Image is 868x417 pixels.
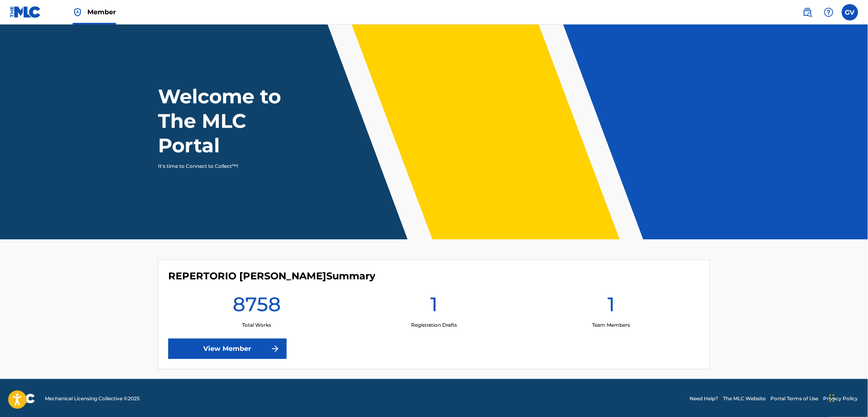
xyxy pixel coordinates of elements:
[168,270,375,282] h4: REPERTORIO VEGA
[608,292,615,321] h1: 1
[723,395,766,402] a: The MLC Website
[827,378,868,417] div: Widget de chat
[158,163,300,170] p: It's time to Connect to Collect™!
[827,378,868,417] iframe: Chat Widget
[73,7,82,17] img: Top Rightsholder
[690,395,719,402] a: Need Help?
[87,7,116,17] span: Member
[158,84,311,158] h1: Welcome to The MLC Portal
[824,7,834,17] img: help
[592,321,630,329] p: Team Members
[10,6,41,18] img: MLC Logo
[803,7,812,17] img: search
[45,395,140,402] span: Mechanical Licensing Collective © 2025
[771,395,819,402] a: Portal Terms of Use
[842,4,858,20] div: User Menu
[270,344,280,354] img: f7272a7cc735f4ea7f67.svg
[242,321,271,329] p: Total Works
[168,339,287,359] a: View Member
[233,292,281,321] h1: 8758
[799,4,816,20] a: Public Search
[823,395,858,402] a: Privacy Policy
[830,386,835,410] div: Arrastrar
[411,321,457,329] p: Registration Drafts
[821,4,837,20] div: Help
[430,292,438,321] h1: 1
